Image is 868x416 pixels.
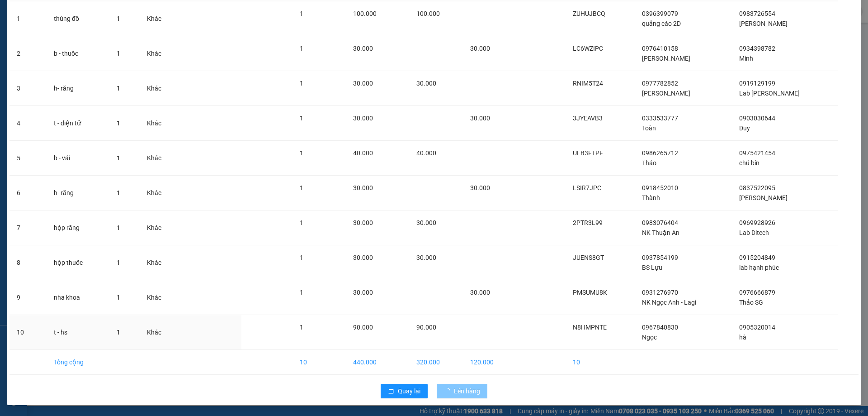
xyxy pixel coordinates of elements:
[739,299,763,306] span: Thảo SG
[642,159,656,167] span: Thảo
[739,289,775,296] span: 0976666879
[642,334,657,341] span: Ngọc
[117,259,120,266] span: 1
[47,1,109,36] td: thùng đồ
[381,384,428,398] button: rollbackQuay lại
[573,80,603,87] span: RNIM5T24
[416,324,436,331] span: 90.000
[47,210,109,245] td: hộp răng
[9,71,47,106] td: 3
[416,10,440,17] span: 100.000
[416,149,436,157] span: 40.000
[9,210,47,245] td: 7
[353,254,373,261] span: 30.000
[353,149,373,157] span: 40.000
[573,149,603,157] span: ULB3FTPF
[300,184,303,191] span: 1
[739,124,750,132] span: Duy
[642,289,678,296] span: 0931276970
[416,219,436,226] span: 30.000
[346,350,409,375] td: 440.000
[739,254,775,261] span: 0915204849
[292,350,345,375] td: 10
[739,324,775,331] span: 0905320014
[117,50,120,57] span: 1
[300,45,303,52] span: 1
[9,245,47,280] td: 8
[300,10,303,17] span: 1
[573,289,607,296] span: PMSUMU8K
[642,324,678,331] span: 0967840830
[642,20,681,27] span: quảng cáo 2D
[47,315,109,350] td: t - hs
[9,315,47,350] td: 10
[47,106,109,141] td: t - điện tử
[47,176,109,210] td: h- răng
[47,36,109,71] td: b - thuốc
[9,176,47,210] td: 6
[416,80,436,87] span: 30.000
[739,115,775,122] span: 0903030644
[642,90,690,97] span: [PERSON_NAME]
[140,106,181,141] td: Khác
[117,329,120,336] span: 1
[573,184,601,191] span: LSIR7JPC
[739,90,800,97] span: Lab [PERSON_NAME]
[300,80,303,87] span: 1
[47,71,109,106] td: h- răng
[300,149,303,157] span: 1
[470,45,490,52] span: 30.000
[454,386,480,396] span: Lên hàng
[642,80,678,87] span: 0977782852
[463,350,517,375] td: 120.000
[739,229,769,236] span: Lab Ditech
[642,229,679,236] span: NK Thuận An
[642,115,678,122] span: 0333533777
[642,45,678,52] span: 0976410158
[739,334,746,341] span: hà
[47,280,109,315] td: nha khoa
[398,386,420,396] span: Quay lại
[140,176,181,210] td: Khác
[47,141,109,176] td: b - vải
[353,10,377,17] span: 100.000
[353,80,373,87] span: 30.000
[642,194,660,201] span: Thành
[573,10,605,17] span: ZUHUJBCQ
[47,245,109,280] td: hộp thuốc
[140,280,181,315] td: Khác
[409,350,463,375] td: 320.000
[739,219,775,226] span: 0969928926
[353,115,373,122] span: 30.000
[140,36,181,71] td: Khác
[573,115,603,122] span: 3JYEAVB3
[739,194,788,201] span: [PERSON_NAME]
[739,264,779,271] span: lab hạnh phúc
[117,15,120,22] span: 1
[573,324,607,331] span: N8HMPNTE
[353,184,373,191] span: 30.000
[642,55,690,62] span: [PERSON_NAME]
[9,106,47,141] td: 4
[416,254,436,261] span: 30.000
[573,219,603,226] span: 2PTR3L99
[9,280,47,315] td: 9
[642,299,696,306] span: NK Ngọc Anh - Lagi
[140,210,181,245] td: Khác
[739,184,775,191] span: 0837522095
[300,115,303,122] span: 1
[573,254,604,261] span: JUENS8GT
[117,120,120,127] span: 1
[388,388,394,395] span: rollback
[117,294,120,301] span: 1
[642,10,678,17] span: 0396399079
[353,219,373,226] span: 30.000
[140,245,181,280] td: Khác
[300,219,303,226] span: 1
[140,315,181,350] td: Khác
[353,45,373,52] span: 30.000
[566,350,635,375] td: 10
[642,184,678,191] span: 0918452010
[353,289,373,296] span: 30.000
[642,254,678,261] span: 0937854199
